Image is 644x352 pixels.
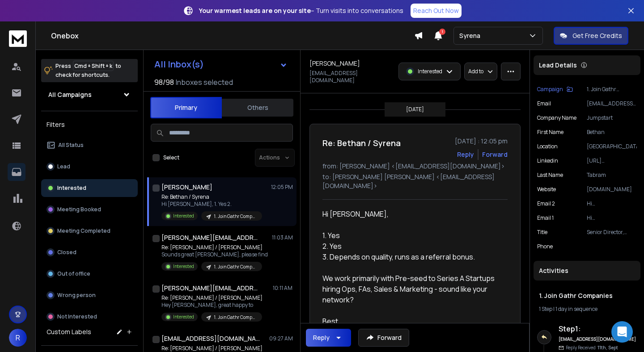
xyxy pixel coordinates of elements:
[9,329,27,347] button: R
[559,336,637,343] h6: [EMAIL_ADDRESS][DOMAIN_NAME]
[309,59,360,68] h1: [PERSON_NAME]
[161,244,268,251] p: Re: [PERSON_NAME] / [PERSON_NAME]
[539,306,635,313] div: |
[41,243,138,261] button: Closed
[161,193,262,201] p: Re: Bethan / Syrena
[161,294,263,302] p: Re: [PERSON_NAME] / [PERSON_NAME]
[161,334,260,343] h1: [EMAIL_ADDRESS][DOMAIN_NAME]
[51,30,414,41] h1: Onebox
[214,314,257,321] p: 1. Join Gathr Companies
[587,172,637,179] p: Tabram
[587,214,637,222] p: Hi [PERSON_NAME], I saw you're working with startups at Jumpstart UK, and if you’re looking to on...
[150,97,222,118] button: Primary
[57,270,90,277] p: Out of office
[41,286,138,304] button: Wrong person
[322,162,508,171] p: from: [PERSON_NAME] <[EMAIL_ADDRESS][DOMAIN_NAME]>
[147,55,295,73] button: All Inbox(s)
[537,214,554,222] p: Email 1
[57,249,76,256] p: Closed
[47,327,91,336] h3: Custom Labels
[309,70,393,84] p: [EMAIL_ADDRESS][DOMAIN_NAME]
[411,4,462,18] a: Reach Out Now
[154,77,174,88] span: 98 / 98
[587,114,637,122] p: Jumpstart
[587,229,637,236] p: Senior Director, Business Operations
[173,263,194,270] p: Interested
[534,261,640,281] div: Activities
[161,284,260,293] h1: [PERSON_NAME][EMAIL_ADDRESS][PERSON_NAME][DOMAIN_NAME]
[306,329,351,347] button: Reply
[163,154,179,161] label: Select
[468,68,483,75] p: Add to
[457,150,474,159] button: Reply
[439,29,445,35] span: 1
[537,86,573,93] button: Campaign
[587,157,637,164] p: [URL][DOMAIN_NAME]
[406,106,424,113] p: [DATE]
[48,90,92,99] h1: All Campaigns
[611,321,633,343] div: Open Intercom Messenger
[214,213,257,220] p: 1. Join Gathr Companies
[537,200,555,207] p: Email 2
[271,184,293,191] p: 12:05 PM
[358,329,409,347] button: Forward
[57,227,110,235] p: Meeting Completed
[537,229,547,236] p: title
[322,172,508,190] p: to: [PERSON_NAME] [PERSON_NAME] <[EMAIL_ADDRESS][DOMAIN_NAME]>
[41,201,138,218] button: Meeting Booked
[273,285,293,292] p: 10:11 AM
[539,291,635,300] h1: 1. Join Gathr Companies
[587,200,637,207] p: Hi [PERSON_NAME], Just checking in to see if you’d like me to share the link to our revenue calcu...
[57,206,101,213] p: Meeting Booked
[322,251,500,262] div: 3. Depends on quality, runs as a referral bonus.
[537,243,553,250] p: Phone
[459,31,484,40] p: Syrena
[57,292,96,299] p: Wrong person
[537,143,558,150] p: location
[55,62,121,80] p: Press to check for shortcuts.
[537,172,563,179] p: Last Name
[537,114,576,122] p: Company Name
[57,184,86,192] p: Interested
[161,183,212,192] h1: [PERSON_NAME]
[418,68,442,75] p: Interested
[587,86,637,93] p: 1. Join Gathr Companies
[58,142,84,149] p: All Status
[313,333,330,342] div: Reply
[161,345,263,352] p: Re: [PERSON_NAME] / [PERSON_NAME]
[322,230,500,241] div: 1. Yes
[587,100,637,107] p: [EMAIL_ADDRESS][DOMAIN_NAME]
[413,6,459,15] p: Reach Out Now
[41,158,138,176] button: Lead
[272,234,293,241] p: 11:03 AM
[537,100,551,107] p: Email
[537,86,563,93] p: Campaign
[322,137,401,149] h1: Re: Bethan / Syrena
[537,157,558,164] p: linkedin
[455,137,508,146] p: [DATE] : 12:05 pm
[161,251,268,258] p: Sounds great [PERSON_NAME], please find
[41,118,138,131] h3: Filters
[482,150,508,159] div: Forward
[554,27,628,45] button: Get Free Credits
[41,86,138,104] button: All Campaigns
[322,273,500,305] div: We work primarily with Pre-seed to Series A Startups hiring Ops, FAs, Sales & Marketing - sound l...
[587,186,637,193] p: [DOMAIN_NAME]
[587,129,637,136] p: Bethan
[73,61,114,71] span: Cmd + Shift + k
[199,6,403,15] p: – Turn visits into conversations
[161,233,260,242] h1: [PERSON_NAME][EMAIL_ADDRESS][PERSON_NAME][DOMAIN_NAME]
[199,6,311,15] strong: Your warmest leads are on your site
[555,305,597,313] span: 1 day in sequence
[322,316,500,327] div: Best,
[269,335,293,342] p: 09:27 AM
[41,308,138,326] button: Not Interested
[41,222,138,240] button: Meeting Completed
[222,98,293,117] button: Others
[57,313,97,320] p: Not Interested
[173,213,194,219] p: Interested
[559,323,637,334] h6: Step 1 :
